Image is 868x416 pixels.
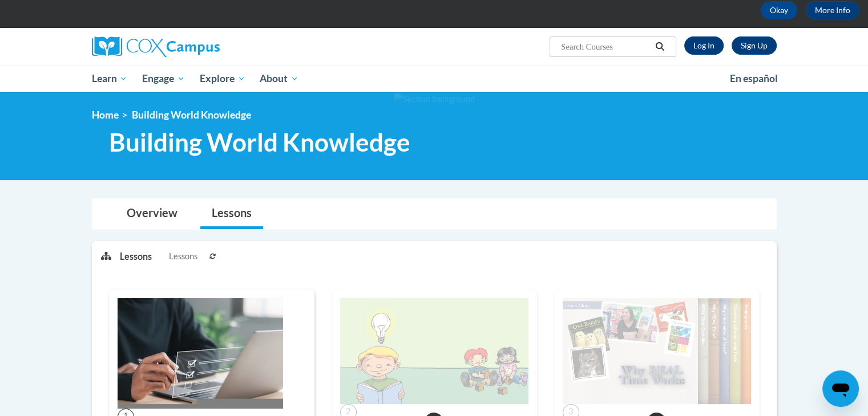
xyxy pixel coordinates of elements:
[684,36,724,55] a: Log In
[563,298,751,404] img: Course Image
[340,298,528,404] img: Course Image
[260,72,298,85] span: About
[394,93,475,105] img: Section background
[135,66,192,92] a: Engage
[730,72,778,84] span: En español
[732,36,777,55] a: Register
[200,199,263,229] a: Lessons
[651,40,668,54] button: Search
[75,66,794,92] div: Main menu
[84,66,135,92] a: Learn
[761,1,797,19] button: Okay
[192,66,253,92] a: Explore
[560,40,651,54] input: Search Courses
[92,36,309,57] a: Cox Campus
[169,250,197,263] span: Lessons
[115,199,189,229] a: Overview
[722,67,785,91] a: En español
[120,250,152,263] p: Lessons
[92,109,119,121] a: Home
[109,127,410,157] span: Building World Knowledge
[118,298,283,409] img: Course Image
[200,72,245,85] span: Explore
[132,109,251,121] span: Building World Knowledge
[806,1,859,19] a: More Info
[252,66,306,92] a: About
[822,370,859,407] iframe: Button to launch messaging window
[91,72,127,85] span: Learn
[92,36,220,57] img: Cox Campus
[142,72,185,85] span: Engage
